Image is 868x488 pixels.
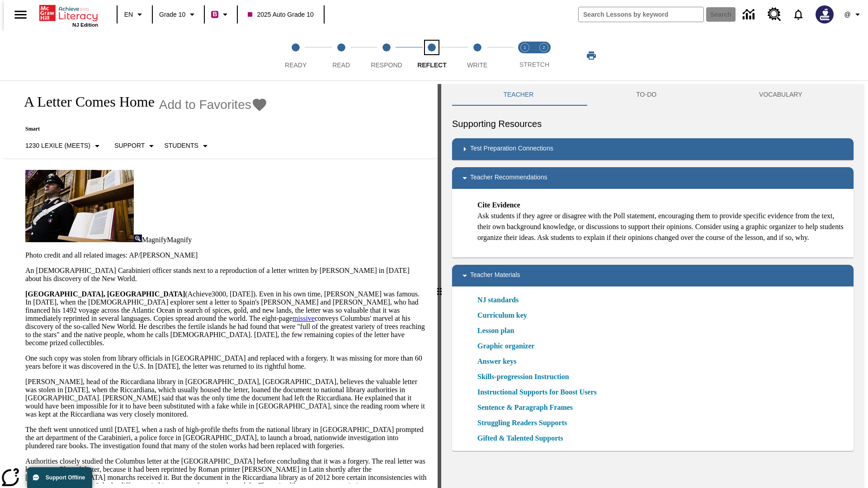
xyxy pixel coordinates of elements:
[248,10,313,19] span: 2025 Auto Grade 10
[25,141,90,150] p: 1230 Lexile (Meets)
[787,3,810,26] a: Notifications
[477,200,846,243] p: Ask students if they agree or disagree with the Poll statement, encouraging them to provide speci...
[269,31,322,80] button: Ready step 1 of 5
[360,31,413,80] button: Respond step 3 of 5
[167,236,192,244] span: Magnify
[208,6,234,23] button: Boost Class color is violet red. Change class color
[7,1,34,28] button: Open side menu
[14,126,268,132] p: Smart
[470,270,520,281] p: Teacher Materials
[577,47,606,64] button: Print
[25,170,134,242] img: A man in uniform stands next to documents on display. A copy of a letter by Christopher Columbus ...
[512,31,538,80] button: Stretch Read step 1 of 2
[4,84,438,483] div: reading
[164,141,198,150] p: Students
[159,10,185,19] span: Grade 10
[452,84,854,106] div: Instructional Panel Tabs
[39,3,98,28] div: Home
[134,235,142,242] img: Magnify
[156,6,201,23] button: Grade: Grade 10, Select a grade
[477,402,573,413] a: Sentence & Paragraph Frames, Will open in new browser window or tab
[737,2,762,27] a: Data Center
[452,84,585,106] button: Teacher
[212,9,217,20] span: B
[451,31,504,80] button: Write step 5 of 5
[332,61,350,69] span: Read
[315,31,367,80] button: Read step 2 of 5
[46,474,85,481] span: Support Offline
[25,290,185,298] strong: [GEOGRAPHIC_DATA], [GEOGRAPHIC_DATA]
[120,6,149,23] button: Language: EN, Select a language
[124,10,133,19] span: EN
[142,236,167,244] span: Magnify
[417,61,447,69] span: Reflect
[542,45,545,50] text: 2
[579,7,703,22] input: search field
[160,138,214,154] button: Select Student
[839,6,868,23] button: Profile/Settings
[477,325,514,336] a: Lesson plan, Will open in new browser window or tab
[111,138,160,154] button: Scaffolds, Support
[524,45,526,50] text: 1
[25,426,427,450] p: The theft went unnoticed until [DATE], when a rash of high-profile thefts from the national libra...
[477,295,524,305] a: NJ standards
[531,31,557,80] button: Stretch Respond step 2 of 2
[185,290,255,298] span: (Achieve3000, [DATE])
[14,94,155,110] h1: A Letter Comes Home
[25,251,427,259] p: Photo credit and all related images: AP/[PERSON_NAME]
[585,84,708,106] button: TO-DO
[477,433,569,444] a: Gifted & Talented Supports
[25,378,427,418] p: [PERSON_NAME], head of the Riccardiana library in [GEOGRAPHIC_DATA], [GEOGRAPHIC_DATA], believes ...
[25,267,427,283] p: An [DEMOGRAPHIC_DATA] Carabinieri officer stands next to a reproduction of a letter written by [P...
[467,61,487,69] span: Write
[25,290,427,347] p: . Even in his own time, [PERSON_NAME] was famous. In [DATE], when the [DEMOGRAPHIC_DATA] explorer...
[371,61,402,69] span: Respond
[452,138,854,160] div: Test Preparation Connections
[816,5,834,23] img: Avatar
[519,61,549,68] span: STRETCH
[477,201,520,209] strong: Cite Evidence
[708,84,854,106] button: VOCABULARY
[477,341,535,352] a: Graphic organizer, Will open in new browser window or tab
[22,138,106,154] button: Select Lexile, 1230 Lexile (Meets)
[452,117,854,131] h6: Supporting Resources
[844,10,850,19] span: @
[477,387,597,398] a: Instructional Supports for Boost Users, Will open in new browser window or tab
[452,265,854,286] div: Teacher Materials
[159,97,268,113] button: Add to Favorites - A Letter Comes Home
[27,467,92,488] button: Support Offline
[477,356,516,367] a: Answer keys, Will open in new browser window or tab
[470,173,547,183] p: Teacher Recommendations
[114,141,145,150] p: Support
[438,84,441,488] div: Press Enter or Spacebar and then press right and left arrow keys to move the slider
[159,98,251,112] span: Add to Favorites
[285,61,307,69] span: Ready
[292,314,315,322] a: missive
[762,2,787,27] a: Resource Center, Will open in new tab
[441,84,864,488] div: activity
[477,418,572,428] a: Struggling Readers Supports
[25,354,427,371] p: One such copy was stolen from library officials in [GEOGRAPHIC_DATA] and replaced with a forgery....
[470,144,553,155] p: Test Preparation Connections
[477,310,527,321] a: Curriculum key, Will open in new browser window or tab
[406,31,458,80] button: Reflect step 4 of 5
[477,371,569,382] a: Skills-progression Instruction, Will open in new browser window or tab
[810,3,839,26] button: Select a new avatar
[452,167,854,189] div: Teacher Recommendations
[72,22,98,28] span: NJ Edition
